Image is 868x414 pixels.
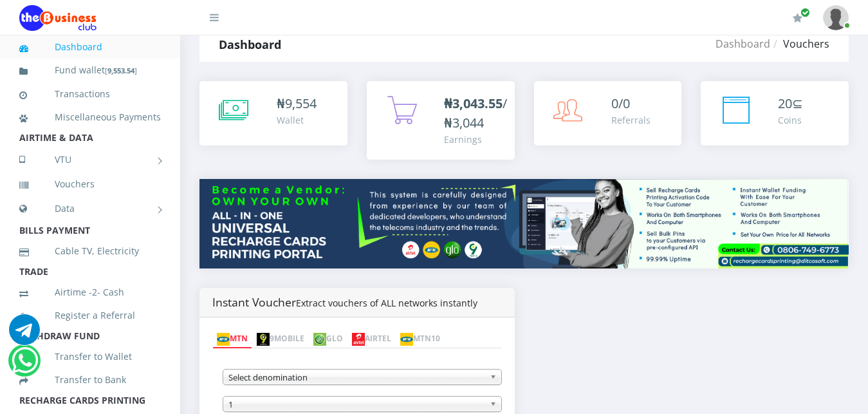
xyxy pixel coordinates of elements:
small: Extract vouchers of ALL networks instantly [296,297,477,309]
a: Data [19,193,161,225]
span: 0/0 [611,95,630,112]
div: ₦ [277,94,317,113]
a: ₦9,554 Wallet [199,81,347,146]
a: Airtime -2- Cash [19,278,161,307]
b: 9,553.54 [107,66,134,75]
a: Transactions [19,79,161,109]
h4: Instant Voucher [212,296,502,309]
strong: Dashboard [219,37,281,52]
img: mtn.png [217,333,230,346]
div: Earnings [444,133,507,146]
a: 9MOBILE [252,330,309,348]
span: Select denomination [228,370,485,385]
b: ₦3,043.55 [444,95,503,112]
span: 9,554 [285,95,317,112]
a: Transfer to Bank [19,365,161,395]
a: VTU [19,144,161,176]
a: 0/0 Referrals [534,81,682,146]
span: 20 [778,95,792,112]
a: GLO [309,330,347,348]
img: mtn.png [400,333,413,346]
img: glo.png [313,333,326,346]
a: Vouchers [19,169,161,199]
a: Dashboard [19,32,161,62]
a: Miscellaneous Payments [19,102,161,132]
div: Coins [778,113,803,127]
a: Transfer to Wallet [19,342,161,372]
i: Renew/Upgrade Subscription [793,13,802,23]
a: ₦3,043.55/₦3,044 Earnings [367,81,515,160]
a: Chat for support [12,355,38,376]
div: Referrals [611,113,651,127]
img: 9mobile.png [257,333,270,346]
img: airtel.png [352,333,365,346]
span: 1 [228,397,485,412]
a: AIRTEL [347,330,396,348]
li: Vouchers [770,36,829,52]
div: Wallet [277,113,317,127]
span: /₦3,044 [444,95,507,131]
a: MTN [212,330,252,348]
a: Register a Referral [19,301,161,330]
a: Dashboard [716,37,770,51]
a: Cable TV, Electricity [19,236,161,266]
img: multitenant_rcp.png [199,179,849,268]
span: Renew/Upgrade Subscription [800,8,810,17]
img: Logo [19,5,97,31]
a: Fund wallet[9,553.54] [19,55,161,86]
div: ⊆ [778,94,803,113]
a: MTN10 [396,330,445,348]
img: User [823,5,849,30]
small: [ ] [105,66,137,75]
a: Chat for support [9,324,40,345]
